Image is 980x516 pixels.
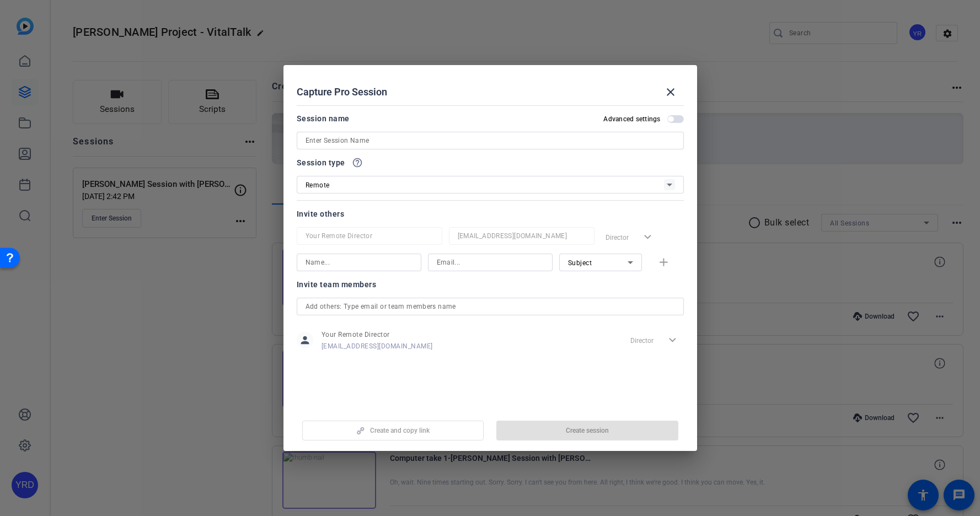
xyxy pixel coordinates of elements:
[297,156,345,169] span: Session type
[306,229,433,243] input: Name...
[352,157,363,168] mat-icon: help_outline
[437,256,544,269] input: Email...
[306,300,675,313] input: Add others: Type email or team members name
[664,85,677,99] mat-icon: close
[568,259,592,267] span: Subject
[297,112,350,125] div: Session name
[458,229,586,243] input: Email...
[322,342,433,351] span: [EMAIL_ADDRESS][DOMAIN_NAME]
[297,332,313,348] mat-icon: person
[306,134,675,147] input: Enter Session Name
[306,256,413,269] input: Name...
[297,278,684,291] div: Invite team members
[297,207,684,221] div: Invite others
[603,115,660,123] h2: Advanced settings
[306,181,330,189] span: Remote
[322,330,433,339] span: Your Remote Director
[297,79,684,105] div: Capture Pro Session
